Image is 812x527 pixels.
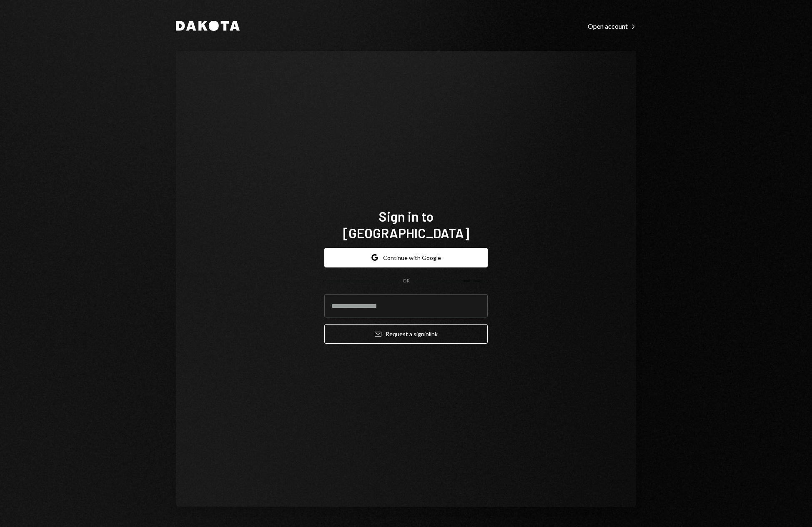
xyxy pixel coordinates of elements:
[588,22,636,30] div: Open account
[588,21,636,30] a: Open account
[403,277,410,285] div: OR
[324,248,488,267] button: Continue with Google
[324,208,488,241] h1: Sign in to [GEOGRAPHIC_DATA]
[324,324,488,344] button: Request a signinlink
